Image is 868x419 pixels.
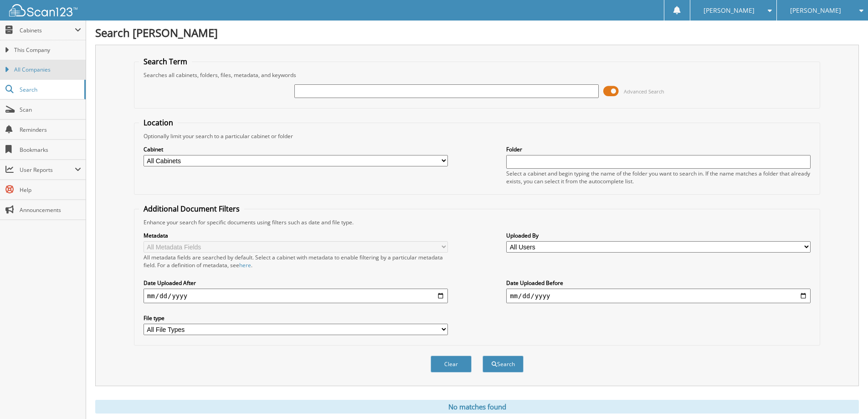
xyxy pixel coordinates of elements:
legend: Location [139,118,178,128]
h1: Search [PERSON_NAME] [95,25,859,40]
span: User Reports [20,166,75,174]
span: This Company [14,46,81,54]
label: Date Uploaded After [144,279,448,287]
img: scan123-logo-white.svg [9,4,77,16]
legend: Additional Document Filters [139,204,244,214]
input: start [144,289,448,303]
div: No matches found [95,400,859,414]
a: here [239,261,251,269]
span: Announcements [20,206,81,214]
span: [PERSON_NAME] [790,8,841,13]
span: Scan [20,106,81,114]
div: All metadata fields are searched by default. Select a cabinet with metadata to enable filtering b... [144,253,448,269]
span: [PERSON_NAME] [704,8,755,13]
span: Search [20,86,80,93]
span: Reminders [20,126,81,134]
button: Search [483,356,524,372]
input: end [506,289,811,303]
iframe: Chat Widget [822,375,868,419]
span: All Companies [14,66,81,74]
label: Uploaded By [506,232,811,239]
label: File type [144,314,448,322]
label: Cabinet [144,145,448,153]
label: Metadata [144,232,448,239]
div: Enhance your search for specific documents using filters such as date and file type. [139,218,815,226]
label: Folder [506,145,811,153]
div: Optionally limit your search to a particular cabinet or folder [139,132,815,140]
div: Select a cabinet and begin typing the name of the folder you want to search in. If the name match... [506,170,811,185]
div: Searches all cabinets, folders, files, metadata, and keywords [139,71,815,79]
button: Clear [431,356,472,372]
label: Date Uploaded Before [506,279,811,287]
span: Cabinets [20,26,75,34]
span: Advanced Search [624,88,664,95]
span: Help [20,186,81,194]
legend: Search Term [139,57,192,67]
span: Bookmarks [20,146,81,154]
